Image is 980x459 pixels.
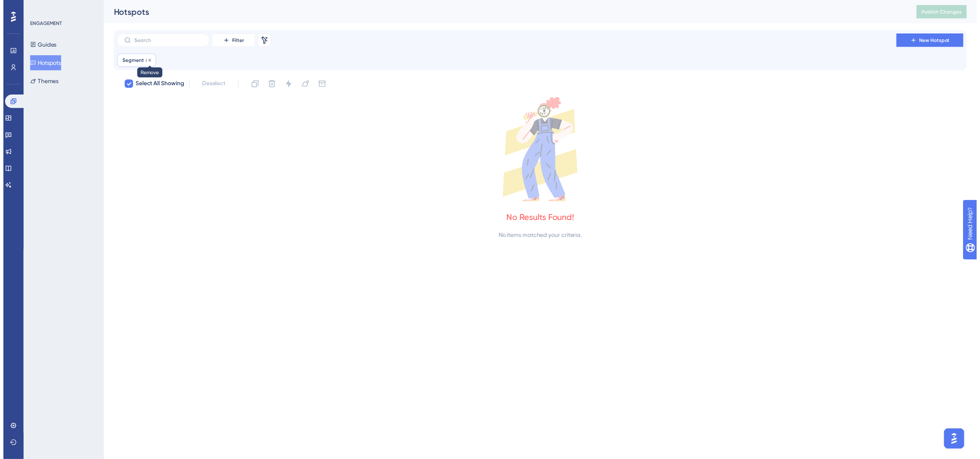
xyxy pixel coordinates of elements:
[134,80,183,90] span: Select All Showing
[144,58,147,64] span: is
[27,75,56,90] button: Themes
[232,37,244,44] span: Filter
[212,34,254,47] button: Filter
[905,34,972,47] button: New Hotspot
[121,58,142,64] span: Segment
[27,37,54,53] button: Guides
[112,6,904,18] div: Hotspots
[133,38,201,44] input: Search
[27,20,59,27] div: ENGAGEMENT
[201,80,225,90] span: Deselect
[950,431,976,457] iframe: UserGuiding AI Assistant Launcher
[925,5,976,19] button: Publish Changes
[27,56,58,71] button: Hotspots
[928,37,959,44] span: New Hotspot
[194,77,233,92] button: Deselect
[510,214,578,226] div: No Results Found!
[930,8,971,15] span: Publish Changes
[502,233,586,243] div: No items matched your criteria.
[20,2,53,12] span: Need Help?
